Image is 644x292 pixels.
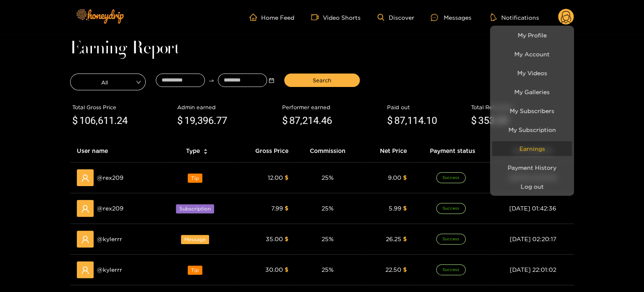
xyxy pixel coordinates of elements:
[492,160,572,175] a: Payment History
[492,141,572,156] a: Earnings
[492,122,572,137] a: My Subscription
[492,66,572,80] a: My Videos
[492,103,572,118] a: My Subscribers
[492,179,572,194] button: Log out
[492,84,572,99] a: My Galleries
[492,47,572,61] a: My Account
[492,28,572,42] a: My Profile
